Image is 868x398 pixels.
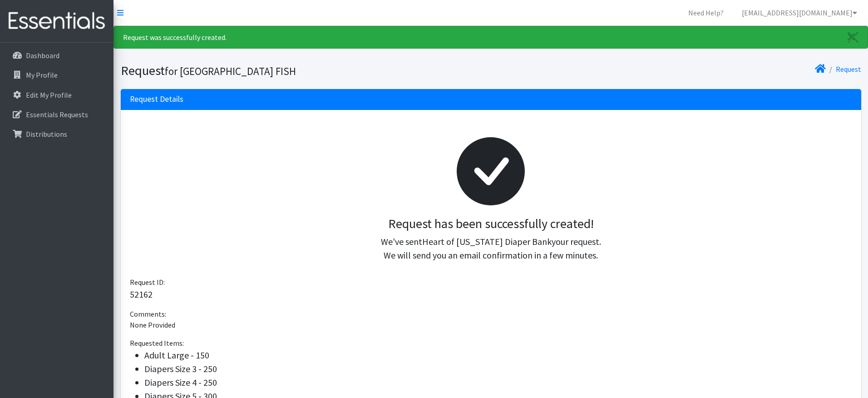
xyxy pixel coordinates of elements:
small: for [GEOGRAPHIC_DATA] FISH [165,65,296,78]
span: Request ID: [130,278,165,287]
h3: Request Details [130,95,183,104]
span: Heart of [US_STATE] Diaper Bank [422,236,552,247]
p: Distributions [26,129,67,139]
a: [EMAIL_ADDRESS][DOMAIN_NAME] [735,4,864,22]
div: Request was successfully created. [113,26,868,49]
a: Edit My Profile [4,86,110,104]
p: Essentials Requests [26,110,88,119]
a: Request [836,65,861,74]
a: Dashboard [4,46,110,65]
a: Need Help? [681,4,731,22]
p: Edit My Profile [26,90,72,99]
li: Diapers Size 3 - 250 [144,362,852,376]
a: My Profile [4,66,110,84]
a: Distributions [4,125,110,143]
img: HumanEssentials [4,6,110,36]
span: Requested Items: [130,338,184,348]
h3: Request has been successfully created! [137,216,845,232]
h1: Request [121,63,488,79]
p: 52162 [130,288,852,301]
p: Dashboard [26,51,59,60]
p: We've sent your request. We will send you an email confirmation in a few minutes. [137,235,845,262]
a: Close [838,26,868,48]
span: None Provided [130,320,175,329]
span: Comments: [130,309,166,318]
li: Adult Large - 150 [144,348,852,362]
p: My Profile [26,70,58,80]
a: Essentials Requests [4,105,110,124]
li: Diapers Size 4 - 250 [144,376,852,389]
